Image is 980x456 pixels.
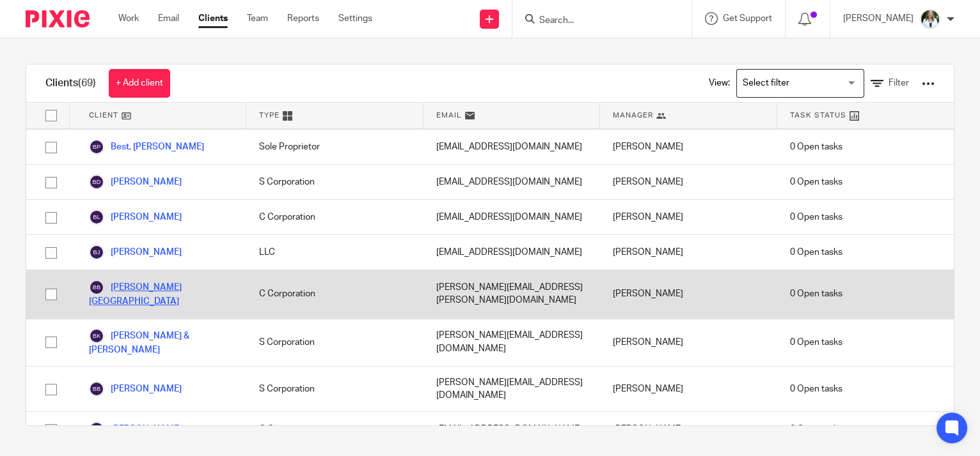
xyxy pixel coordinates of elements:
[790,287,842,300] span: 0 Open tasks
[538,15,653,27] input: Search
[246,200,423,234] div: C Corporation
[423,319,600,366] div: [PERSON_NAME][EMAIL_ADDRESS][DOMAIN_NAME]
[423,235,600,270] div: [EMAIL_ADDRESS][DOMAIN_NAME]
[423,200,600,234] div: [EMAIL_ADDRESS][DOMAIN_NAME]
[287,12,319,25] a: Reports
[790,141,842,153] span: 0 Open tasks
[109,69,170,98] a: + Add client
[246,235,423,270] div: LLC
[790,336,842,349] span: 0 Open tasks
[246,130,423,164] div: Sole Proprietor
[39,103,63,128] input: Select all
[436,110,462,121] span: Email
[423,367,600,412] div: [PERSON_NAME][EMAIL_ADDRESS][DOMAIN_NAME]
[89,381,182,397] a: [PERSON_NAME]
[736,69,864,98] div: Search for option
[790,176,842,188] span: 0 Open tasks
[26,10,90,27] img: Pixie
[600,165,777,199] div: [PERSON_NAME]
[843,12,913,25] p: [PERSON_NAME]
[89,245,104,260] img: svg%3E
[246,412,423,446] div: C Corporation
[790,211,842,224] span: 0 Open tasks
[600,412,777,446] div: [PERSON_NAME]
[889,79,909,87] span: Filter
[89,209,104,225] img: svg%3E
[89,139,204,155] a: Best, [PERSON_NAME]
[338,12,372,25] a: Settings
[600,270,777,317] div: [PERSON_NAME]
[89,245,182,260] a: [PERSON_NAME]
[89,174,182,190] a: [PERSON_NAME]
[198,12,228,25] a: Clients
[89,174,104,190] img: svg%3E
[246,270,423,317] div: C Corporation
[423,165,600,199] div: [EMAIL_ADDRESS][DOMAIN_NAME]
[690,65,935,102] div: View:
[423,270,600,317] div: [PERSON_NAME][EMAIL_ADDRESS][PERSON_NAME][DOMAIN_NAME]
[118,12,139,25] a: Work
[89,209,182,225] a: [PERSON_NAME]
[723,14,772,23] span: Get Support
[600,130,777,164] div: [PERSON_NAME]
[247,12,268,25] a: Team
[790,246,842,259] span: 0 Open tasks
[600,200,777,234] div: [PERSON_NAME]
[45,77,96,90] h1: Clients
[89,422,104,437] img: svg%3E
[600,367,777,412] div: [PERSON_NAME]
[89,280,104,295] img: svg%3E
[423,412,600,446] div: [EMAIL_ADDRESS][DOMAIN_NAME]
[613,110,653,121] span: Manager
[738,72,857,95] input: Search for option
[78,78,96,88] span: (69)
[89,280,233,308] a: [PERSON_NAME][GEOGRAPHIC_DATA]
[920,9,940,29] img: Robynn%20Maedl%20-%202025.JPG
[790,110,846,121] span: Task Status
[790,383,842,395] span: 0 Open tasks
[89,381,104,397] img: svg%3E
[423,130,600,164] div: [EMAIL_ADDRESS][DOMAIN_NAME]
[246,367,423,412] div: S Corporation
[89,422,182,437] a: [PERSON_NAME]
[600,319,777,366] div: [PERSON_NAME]
[246,319,423,366] div: S Corporation
[259,110,280,121] span: Type
[158,12,179,25] a: Email
[246,165,423,199] div: S Corporation
[89,328,233,356] a: [PERSON_NAME] & [PERSON_NAME]
[790,423,842,436] span: 0 Open tasks
[89,139,104,155] img: svg%3E
[89,328,104,344] img: svg%3E
[600,235,777,270] div: [PERSON_NAME]
[89,110,118,121] span: Client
